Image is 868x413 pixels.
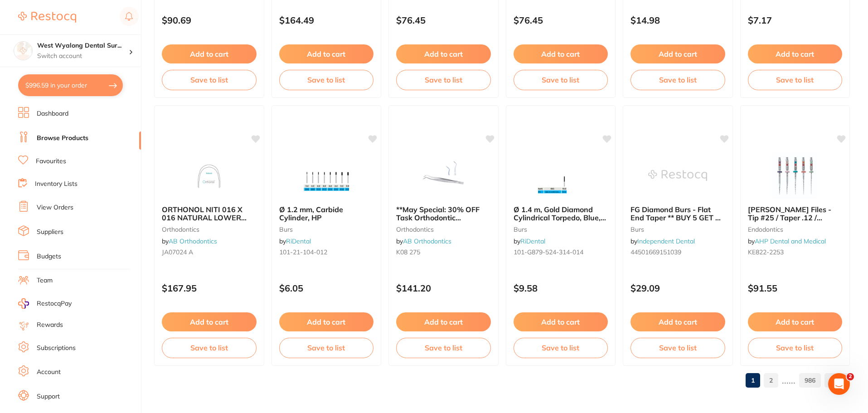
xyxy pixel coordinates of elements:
[847,373,854,380] span: 2
[630,237,695,245] span: by
[279,205,374,222] b: Ø 1.2 mm, Carbide Cylinder, HP
[162,237,217,245] span: by
[35,180,78,189] a: Inventory Lists
[514,226,608,233] small: burs
[755,237,826,245] a: AHP Dental and Medical
[37,392,60,401] a: Support
[514,248,583,256] span: 101-G879-524-314-014
[514,15,608,25] p: $76.45
[748,205,831,231] span: [PERSON_NAME] Files - Tip #25 / Taper .12 / Length 23mm
[746,371,760,389] a: 1
[396,237,451,245] span: by
[514,283,608,293] p: $9.58
[36,157,66,166] a: Favourites
[396,283,491,293] p: $141.20
[514,70,608,90] button: Save to list
[162,248,193,256] span: JA07024 A
[630,70,725,90] button: Save to list
[286,237,311,245] a: RiDental
[630,283,725,293] p: $29.09
[514,312,608,331] button: Add to cart
[162,312,257,331] button: Add to cart
[18,12,76,23] img: Restocq Logo
[396,70,491,90] button: Save to list
[162,338,257,358] button: Save to list
[630,205,725,222] b: FG Diamond Burs - Flat End Taper ** BUY 5 GET 1 FREE ** - F1C
[279,248,327,256] span: 101-21-104-012
[279,44,374,63] button: Add to cart
[782,375,795,385] p: ......
[748,226,843,233] small: endodontics
[748,283,843,293] p: $91.55
[531,153,590,198] img: Ø 1.4 m, Gold Diamond Cylindrical Torpedo, Blue, FG
[514,44,608,63] button: Add to cart
[514,237,545,245] span: by
[828,373,850,395] iframe: Intercom live chat
[799,371,821,389] a: 986
[279,237,311,245] span: by
[279,205,343,222] span: Ø 1.2 mm, Carbide Cylinder, HP
[37,276,53,285] a: Team
[279,226,374,233] small: burs
[520,237,545,245] a: RiDental
[414,153,473,198] img: **May Special: 30% OFF Task Orthodontic Instruments** TASK DIAMOND TWEEZERS
[648,153,707,198] img: FG Diamond Burs - Flat End Taper ** BUY 5 GET 1 FREE ** - F1C
[162,44,257,63] button: Add to cart
[279,70,374,90] button: Save to list
[630,205,721,231] span: FG Diamond Burs - Flat End Taper ** BUY 5 GET 1 FREE ** - F1C
[279,338,374,358] button: Save to list
[279,15,374,25] p: $164.49
[162,283,257,293] p: $167.95
[748,44,843,63] button: Add to cart
[396,338,491,358] button: Save to list
[37,228,63,237] a: Suppliers
[37,41,129,50] h4: West Wyalong Dental Surgery (DentalTown 4)
[162,70,257,90] button: Save to list
[37,344,76,353] a: Subscriptions
[18,74,123,96] button: $996.59 in your order
[396,15,491,25] p: $76.45
[748,205,843,222] b: Kerr TF Files - Tip #25 / Taper .12 / Length 23mm
[279,283,374,293] p: $6.05
[396,226,491,233] small: orthodontics
[630,226,725,233] small: burs
[637,237,695,245] a: Independent Dental
[396,44,491,63] button: Add to cart
[748,248,784,256] span: KE822-2253
[748,237,826,245] span: by
[748,338,843,358] button: Save to list
[396,312,491,331] button: Add to cart
[162,205,247,239] span: ORTHONOL NITI 016 X 016 NATURAL LOWER TOOTH COLOURED (PK 10)
[37,134,88,143] a: Browse Products
[630,44,725,63] button: Add to cart
[630,312,725,331] button: Add to cart
[396,248,420,256] span: K08 275
[179,153,238,198] img: ORTHONOL NITI 016 X 016 NATURAL LOWER TOOTH COLOURED (PK 10)
[37,109,68,118] a: Dashboard
[514,205,608,222] b: Ø 1.4 m, Gold Diamond Cylindrical Torpedo, Blue, FG
[764,371,778,389] a: 2
[18,298,29,309] img: RestocqPay
[279,312,374,331] button: Add to cart
[37,203,73,212] a: View Orders
[514,205,606,231] span: Ø 1.4 m, Gold Diamond Cylindrical Torpedo, Blue, FG
[297,153,356,198] img: Ø 1.2 mm, Carbide Cylinder, HP
[766,153,824,198] img: Kerr TF Files - Tip #25 / Taper .12 / Length 23mm
[37,368,61,377] a: Account
[37,52,129,61] p: Switch account
[162,205,257,222] b: ORTHONOL NITI 016 X 016 NATURAL LOWER TOOTH COLOURED (PK 10)
[169,237,217,245] a: AB Orthodontics
[630,248,681,256] span: 44501669151039
[162,226,257,233] small: orthodontics
[396,205,480,239] span: **May Special: 30% OFF Task Orthodontic Instruments** TASK DIAMOND TWEEZERS
[748,70,843,90] button: Save to list
[18,298,72,309] a: RestocqPay
[14,42,32,60] img: West Wyalong Dental Surgery (DentalTown 4)
[748,312,843,331] button: Add to cart
[630,338,725,358] button: Save to list
[630,15,725,25] p: $14.98
[37,252,61,261] a: Budgets
[37,321,63,330] a: Rewards
[37,299,72,308] span: RestocqPay
[403,237,451,245] a: AB Orthodontics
